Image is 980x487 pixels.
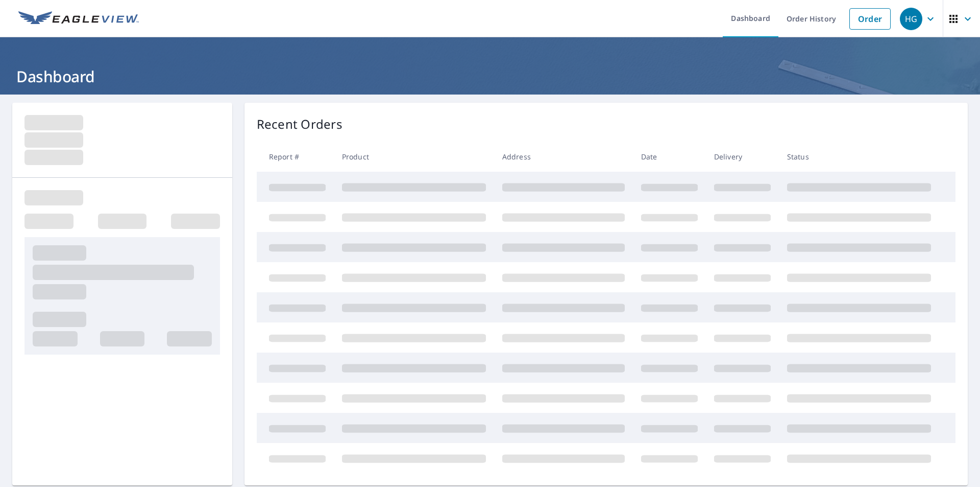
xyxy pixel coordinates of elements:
th: Address [494,142,633,172]
th: Date [633,142,706,172]
p: Recent Orders [257,115,342,133]
th: Product [334,142,494,172]
img: EV Logo [18,11,139,27]
th: Delivery [706,142,779,172]
th: Report # [257,142,334,172]
th: Status [779,142,939,172]
a: Order [849,8,891,30]
h1: Dashboard [12,66,968,87]
div: HG [900,8,922,30]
